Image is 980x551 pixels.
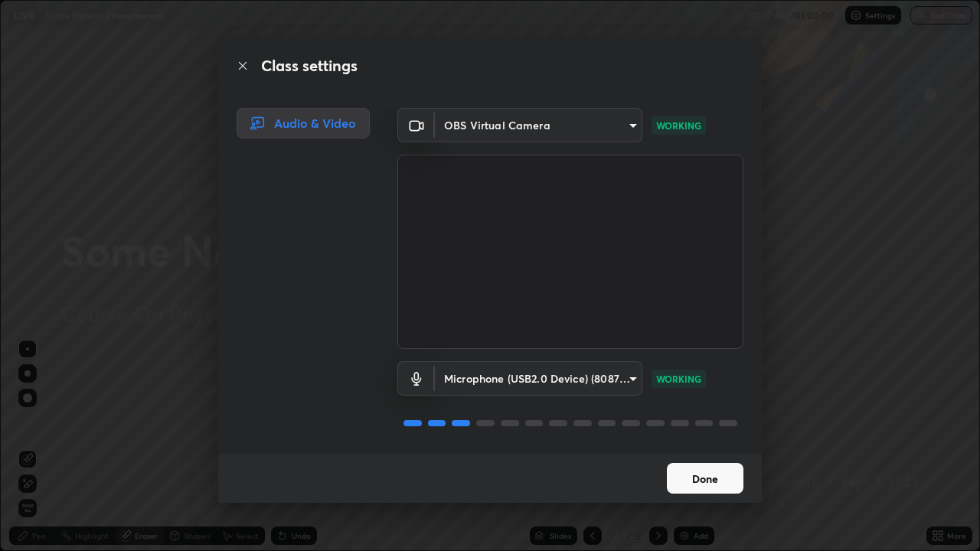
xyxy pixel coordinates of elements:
div: OBS Virtual Camera [435,361,642,396]
button: Done [667,463,743,494]
h2: Class settings [261,54,358,77]
p: WORKING [656,119,701,132]
p: WORKING [656,372,701,386]
div: Audio & Video [237,108,370,139]
div: OBS Virtual Camera [435,108,642,142]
